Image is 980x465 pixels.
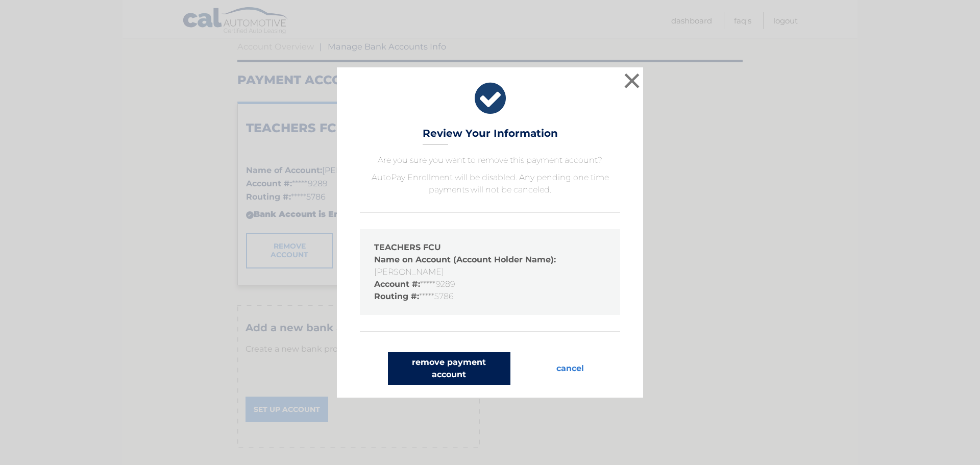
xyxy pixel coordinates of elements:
strong: Routing #: [374,291,419,301]
h3: Review Your Information [423,127,558,145]
p: AutoPay Enrollment will be disabled. Any pending one time payments will not be canceled. [360,172,620,196]
li: [PERSON_NAME] [374,254,606,278]
p: Are you sure you want to remove this payment account? [360,154,620,166]
strong: TEACHERS FCU [374,242,441,252]
strong: Name on Account (Account Holder Name): [374,255,556,264]
strong: Account #: [374,279,420,289]
button: cancel [548,352,592,385]
button: remove payment account [388,352,510,385]
button: × [622,70,642,91]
